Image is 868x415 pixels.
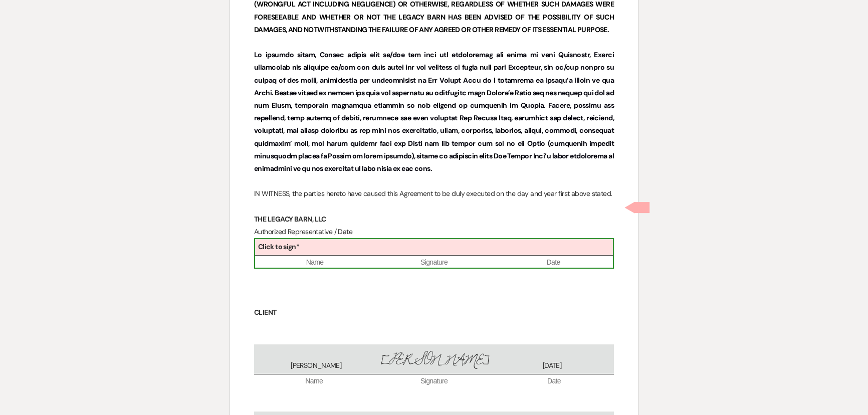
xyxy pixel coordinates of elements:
[258,242,299,251] b: Click to sign*
[494,376,614,386] span: Date
[375,349,493,371] span: [PERSON_NAME]
[374,258,494,268] span: Signature
[254,187,614,200] p: IN WITNESS, the parties hereto have caused this Agreement to be duly executed on the day and year...
[254,50,615,173] strong: Lo ipsumdo sitam, Consec adipis elit se/doe tem inci utl etdoloremag ali enima mi veni Quisnostr,...
[254,376,374,386] span: Name
[255,258,374,268] span: Name
[374,376,494,386] span: Signature
[493,361,611,371] span: [DATE]
[254,215,326,224] strong: THE LEGACY BARN, LLC
[254,226,614,238] p: Authorized Representative / Date
[494,258,613,268] span: Date
[257,361,375,371] span: [PERSON_NAME]
[254,308,277,317] strong: CLIENT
